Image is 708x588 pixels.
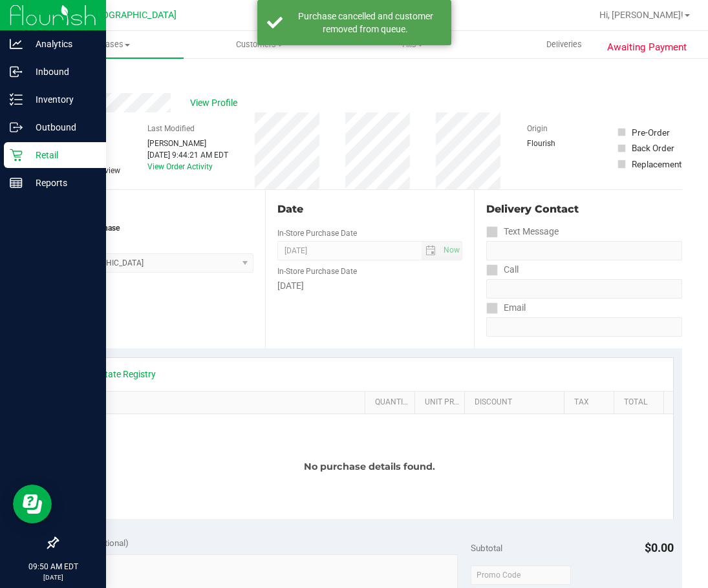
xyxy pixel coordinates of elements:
[23,36,100,52] p: Analytics
[10,65,23,78] inline-svg: Inbound
[529,39,599,50] span: Deliveries
[10,149,23,162] inline-svg: Retail
[645,541,674,554] span: $0.00
[475,397,559,408] a: Discount
[632,126,670,139] div: Pre-Order
[31,31,184,58] a: Purchases
[6,561,100,572] p: 09:50 AM EDT
[624,397,658,408] a: Total
[486,299,526,317] label: Email
[471,565,571,585] input: Promo Code
[147,162,213,171] a: View Order Activity
[632,158,681,171] div: Replacement
[486,279,682,299] input: Format: (999) 999-9999
[23,64,100,79] p: Inbound
[277,202,462,217] div: Date
[78,368,156,381] a: View State Registry
[10,93,23,106] inline-svg: Inventory
[67,414,673,519] div: No purchase details found.
[31,39,184,50] span: Purchases
[632,142,674,154] div: Back Order
[23,92,100,107] p: Inventory
[23,120,100,135] p: Outbound
[57,202,253,217] div: Location
[277,279,462,293] div: [DATE]
[277,227,357,239] label: In-Store Purchase Date
[88,10,177,21] span: [GEOGRAPHIC_DATA]
[599,10,683,20] span: Hi, [PERSON_NAME]!
[23,175,100,191] p: Reports
[6,572,100,582] p: [DATE]
[290,10,442,36] div: Purchase cancelled and customer removed from queue.
[471,543,502,553] span: Subtotal
[486,260,519,279] label: Call
[277,266,357,277] label: In-Store Purchase Date
[147,138,228,149] div: [PERSON_NAME]
[10,121,23,134] inline-svg: Outbound
[527,123,548,134] label: Origin
[425,397,459,408] a: Unit Price
[184,39,336,50] span: Customers
[10,37,23,50] inline-svg: Analytics
[486,222,559,241] label: Text Message
[488,31,641,58] a: Deliveries
[184,31,336,58] a: Customers
[76,397,360,408] a: SKU
[10,176,23,189] inline-svg: Reports
[13,485,52,523] iframe: Resource center
[147,149,228,161] div: [DATE] 9:44:21 AM EDT
[607,40,687,55] span: Awaiting Payment
[486,241,682,260] input: Format: (999) 999-9999
[574,397,608,408] a: Tax
[375,397,409,408] a: Quantity
[486,202,682,217] div: Delivery Contact
[527,138,592,149] div: Flourish
[23,147,100,163] p: Retail
[147,123,195,134] label: Last Modified
[190,96,242,110] span: View Profile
